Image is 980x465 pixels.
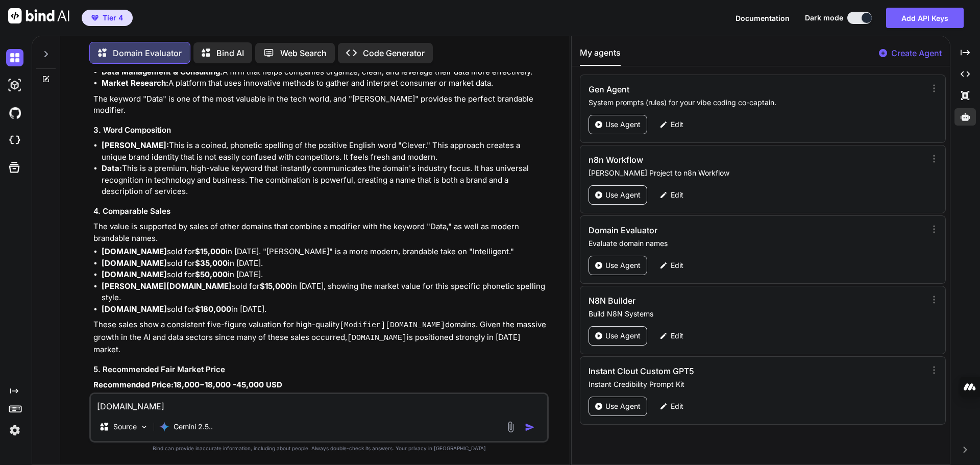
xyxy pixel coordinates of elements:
strong: Recommended Price: 45,000 USD [93,380,282,389]
strong: $35,000 [195,258,228,268]
p: Bind can provide inaccurate information, including about people. Always double-check its answers.... [89,445,549,452]
button: Add API Keys [886,8,964,28]
li: A firm that helps companies organize, clean, and leverage their data more effectively. [102,66,547,78]
p: Use Agent [605,119,641,130]
h3: Domain Evaluator [589,224,822,236]
strong: [DOMAIN_NAME] [102,304,167,314]
p: Edit [671,260,683,271]
span: Tier 4 [103,13,123,23]
strong: Data Management & Consulting: [102,67,223,77]
p: Domain Evaluator [113,47,182,59]
p: The value is supported by sales of other domains that combine a modifier with the keyword "Data,"... [93,221,547,244]
code: [Modifier][DOMAIN_NAME] [339,321,445,330]
img: cloudideIcon [6,132,23,149]
h3: 3. Word Composition [93,125,547,136]
strong: [PERSON_NAME][DOMAIN_NAME] [102,281,232,291]
p: Instant Credibility Prompt Kit [589,379,922,389]
p: Web Search [280,47,327,59]
span: Dark mode [805,13,843,23]
p: Create Agent [891,47,942,59]
p: Code Generator [363,47,425,59]
img: githubDark [6,104,23,121]
button: My agents [580,46,621,66]
span: Documentation [736,14,790,22]
strong: $15,000 [260,281,290,291]
li: sold for in [DATE]. "[PERSON_NAME]" is a more modern, brandable take on "Intelligent." [102,246,547,258]
strong: [DOMAIN_NAME] [102,270,167,279]
img: darkAi-studio [6,77,23,94]
h3: 5. Recommended Fair Market Price [93,364,547,376]
h3: Gen Agent [589,83,822,95]
p: System prompts (rules) for your vibe coding co-captain. [589,97,922,108]
li: sold for in [DATE]. [102,258,547,270]
img: settings [6,422,23,439]
button: Documentation [736,13,790,23]
strong: [PERSON_NAME]: [102,140,169,150]
p: Use Agent [605,190,641,200]
h3: N8N Builder [589,295,822,307]
strong: $15,000 [195,247,226,256]
h3: 4. Comparable Sales [93,206,547,217]
strong: [DOMAIN_NAME] [102,258,167,268]
mn: 000 [184,380,200,389]
img: darkChat [6,49,23,66]
img: attachment [505,421,517,433]
li: This is a premium, high-value keyword that instantly communicates the domain's industry focus. It... [102,163,547,198]
p: Gemini 2.5.. [174,422,213,432]
p: Bind AI [216,47,244,59]
img: premium [91,15,99,21]
p: Edit [671,190,683,200]
li: sold for in [DATE]. [102,269,547,281]
img: Bind AI [8,8,69,23]
h3: n8n Workflow [589,154,822,166]
p: Use Agent [605,401,641,411]
mn: 18 [174,380,182,389]
strong: Market Research: [102,78,168,88]
p: Use Agent [605,260,641,271]
mo: − [200,380,205,389]
p: Source [113,422,137,432]
li: This is a coined, phonetic spelling of the positive English word "Clever." This approach creates ... [102,140,547,163]
code: [DOMAIN_NAME] [347,334,407,342]
li: A platform that uses innovative methods to gather and interpret consumer or market data. [102,78,547,89]
p: Edit [671,119,683,130]
img: icon [525,422,535,432]
li: sold for in [DATE], showing the market value for this specific phonetic spelling style. [102,281,547,304]
p: Use Agent [605,331,641,341]
strong: Data: [102,163,122,173]
h3: Instant Clout Custom GPT5 [589,365,822,377]
strong: $50,000 [195,270,228,279]
img: Pick Models [140,423,149,431]
strong: [DOMAIN_NAME] [102,247,167,256]
p: Edit [671,331,683,341]
mo: , [182,380,184,389]
p: Edit [671,401,683,411]
img: Gemini 2.5 Pro [159,422,169,432]
li: sold for in [DATE]. [102,304,547,315]
p: The keyword "Data" is one of the most valuable in the tech world, and "[PERSON_NAME]" provides th... [93,93,547,116]
strong: $180,000 [195,304,231,314]
p: These sales show a consistent five-figure valuation for high-quality domains. Given the massive g... [93,319,547,356]
p: [PERSON_NAME] Project to n8n Workflow [589,168,922,178]
annotation: 18,000 - [205,380,236,389]
p: Build N8N Systems [589,309,922,319]
p: Evaluate domain names [589,238,922,249]
button: premiumTier 4 [82,10,133,26]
